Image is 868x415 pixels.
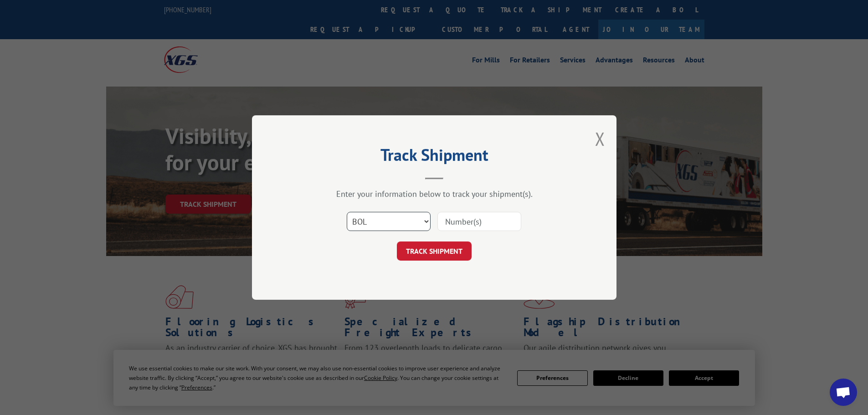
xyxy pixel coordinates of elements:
a: Open chat [830,379,857,406]
input: Number(s) [437,212,521,231]
button: Close modal [595,127,605,151]
button: TRACK SHIPMENT [397,241,472,261]
div: Enter your information below to track your shipment(s). [298,189,571,199]
h2: Track Shipment [298,149,571,166]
